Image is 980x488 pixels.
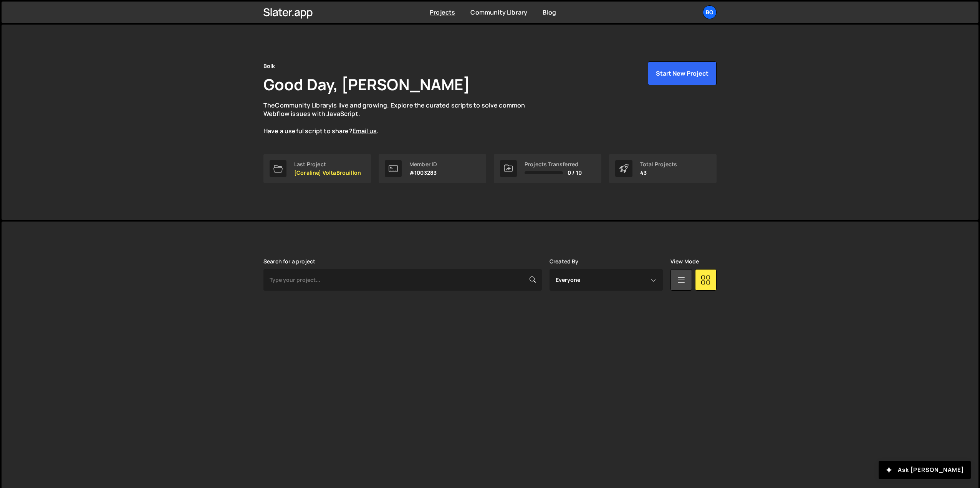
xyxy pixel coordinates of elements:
[263,101,540,136] p: The is live and growing. Explore the curated scripts to solve common Webflow issues with JavaScri...
[409,170,437,176] p: #1003283
[703,5,717,19] a: Bo
[294,170,361,176] p: [Coraline] VoltaBrouillon
[525,161,582,167] div: Projects Transferred
[275,101,332,109] a: Community Library
[263,154,371,183] a: Last Project [Coraline] VoltaBrouillon
[263,269,542,291] input: Type your project...
[543,8,556,17] a: Blog
[640,170,677,176] p: 43
[263,61,275,71] div: Bolk
[470,8,527,17] a: Community Library
[648,61,717,85] button: Start New Project
[294,161,361,167] div: Last Project
[670,258,699,265] label: View Mode
[568,170,582,176] span: 0 / 10
[353,127,377,135] a: Email us
[263,258,315,265] label: Search for a project
[263,74,470,95] h1: Good Day, [PERSON_NAME]
[640,161,677,167] div: Total Projects
[879,461,971,479] button: Ask [PERSON_NAME]
[409,161,437,167] div: Member ID
[430,8,455,17] a: Projects
[550,258,579,265] label: Created By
